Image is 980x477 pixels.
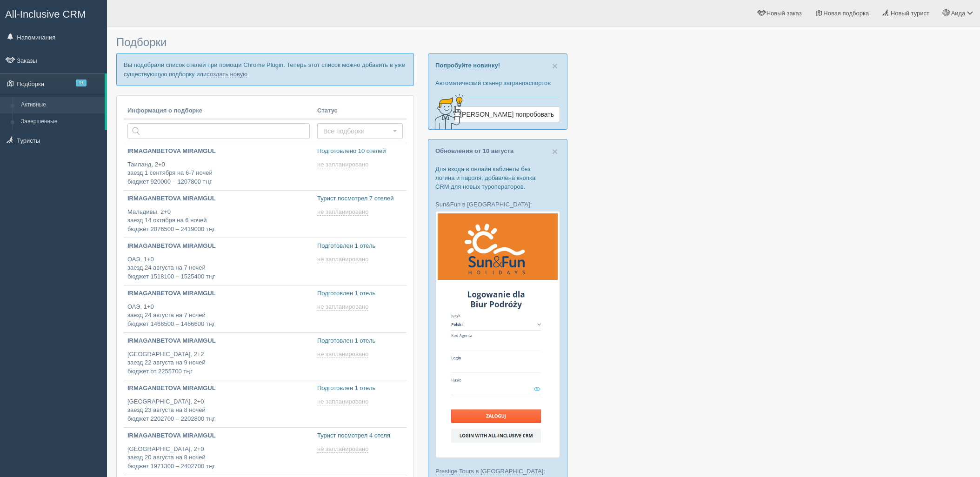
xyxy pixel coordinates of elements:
button: Close [552,146,558,156]
a: не запланировано [317,398,370,405]
p: ОАЭ, 1+0 заезд 24 августа на 7 ночей бюджет 1518100 – 1525400 тңг [127,255,310,281]
span: не запланировано [317,351,368,358]
a: создать новую [207,71,247,78]
a: Sun&Fun в [GEOGRAPHIC_DATA] [435,201,530,208]
span: 11 [76,79,87,86]
p: IRMAGANBETOVA MIRAMGUL [127,289,310,298]
p: Таиланд, 2+0 заезд 1 сентября на 6-7 ночей бюджет 920000 – 1207800 тңг [127,160,310,186]
a: не запланировано [317,256,370,263]
p: Подготовлен 1 отель [317,384,403,393]
span: не запланировано [317,208,368,216]
a: [PERSON_NAME] попробовать [454,106,560,122]
span: Аида [951,10,966,17]
span: Новый турист [891,10,929,17]
button: Все подборки [317,123,403,139]
p: Подготовлен 1 отель [317,289,403,298]
p: [GEOGRAPHIC_DATA], 2+0 заезд 20 августа на 8 ночей бюджет 1971300 – 2402700 тңг [127,445,310,471]
a: не запланировано [317,445,370,453]
span: All-Inclusive CRM [5,8,86,20]
p: IRMAGANBETOVA MIRAMGUL [127,194,310,203]
p: [GEOGRAPHIC_DATA], 2+2 заезд 22 августа на 9 ночей бюджет от 2255700 тңг [127,350,310,376]
p: Подготовлен 1 отель [317,337,403,345]
p: : [435,467,560,476]
span: не запланировано [317,256,368,263]
a: IRMAGANBETOVA MIRAMGUL ОАЭ, 1+0заезд 24 августа на 7 ночейбюджет 1518100 – 1525400 тңг [124,238,313,285]
a: IRMAGANBETOVA MIRAMGUL Таиланд, 2+0заезд 1 сентября на 6-7 ночейбюджет 920000 – 1207800 тңг [124,143,313,190]
p: Автоматический сканер загранпаспортов [435,79,560,87]
a: Prestige Tours в [GEOGRAPHIC_DATA] [435,468,543,475]
img: creative-idea-2907357.png [428,93,466,130]
p: IRMAGANBETOVA MIRAMGUL [127,147,310,156]
p: Подготовлено 10 отелей [317,147,403,156]
span: Новая подборка [823,10,869,17]
button: Close [552,61,558,71]
span: не запланировано [317,398,368,405]
a: не запланировано [317,208,370,216]
a: не запланировано [317,303,370,311]
p: Турист посмотрел 4 отеля [317,431,403,440]
th: Информация о подборке [124,103,313,119]
a: IRMAGANBETOVA MIRAMGUL Мальдивы, 2+0заезд 14 октября на 6 ночейбюджет 2076500 – 2419000 тңг [124,191,313,238]
a: IRMAGANBETOVA MIRAMGUL [GEOGRAPHIC_DATA], 2+2заезд 22 августа на 9 ночейбюджет от 2255700 тңг [124,333,313,380]
p: Для входа в онлайн кабинеты без логина и пароля, добавлена кнопка CRM для новых туроператоров. [435,165,560,191]
span: не запланировано [317,445,368,453]
span: Новый заказ [767,10,802,17]
a: IRMAGANBETOVA MIRAMGUL [GEOGRAPHIC_DATA], 2+0заезд 20 августа на 8 ночейбюджет 1971300 – 2402700 тңг [124,428,313,475]
span: не запланировано [317,303,368,311]
p: Подготовлен 1 отель [317,242,403,251]
p: Вы подобрали список отелей при помощи Chrome Plugin. Теперь этот список можно добавить в уже суще... [116,53,414,86]
span: Подборки [116,36,167,48]
a: не запланировано [317,351,370,358]
p: [GEOGRAPHIC_DATA], 2+0 заезд 23 августа на 8 ночей бюджет 2202700 – 2202800 тңг [127,397,310,424]
a: All-Inclusive CRM [0,0,107,26]
input: Поиск по стране или туристу [127,123,310,139]
th: Статус [313,103,407,119]
span: × [552,146,558,157]
span: Все подборки [323,126,391,136]
p: ОАЭ, 1+0 заезд 24 августа на 7 ночей бюджет 1466500 – 1466600 тңг [127,303,310,329]
p: IRMAGANBETOVA MIRAMGUL [127,337,310,345]
a: не запланировано [317,161,370,168]
p: : [435,200,560,209]
p: IRMAGANBETOVA MIRAMGUL [127,384,310,393]
span: × [552,60,558,71]
p: Попробуйте новинку! [435,61,560,70]
p: Мальдивы, 2+0 заезд 14 октября на 6 ночей бюджет 2076500 – 2419000 тңг [127,208,310,234]
a: Завершённые [17,113,105,130]
p: Турист посмотрел 7 отелей [317,194,403,203]
a: Обновления от 10 августа [435,147,513,154]
img: sun-fun-%D0%BB%D0%BE%D0%B3%D1%96%D0%BD-%D1%87%D0%B5%D1%80%D0%B5%D0%B7-%D1%81%D1%80%D0%BC-%D0%B4%D... [435,211,560,458]
a: IRMAGANBETOVA MIRAMGUL ОАЭ, 1+0заезд 24 августа на 7 ночейбюджет 1466500 – 1466600 тңг [124,285,313,332]
span: не запланировано [317,161,368,168]
p: IRMAGANBETOVA MIRAMGUL [127,431,310,440]
a: IRMAGANBETOVA MIRAMGUL [GEOGRAPHIC_DATA], 2+0заезд 23 августа на 8 ночейбюджет 2202700 – 2202800 тңг [124,380,313,427]
p: IRMAGANBETOVA MIRAMGUL [127,242,310,251]
a: Активные [17,97,105,113]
